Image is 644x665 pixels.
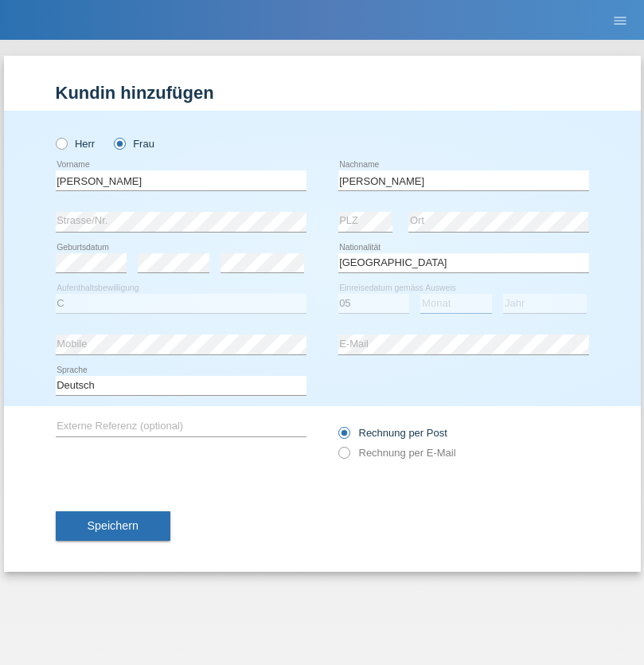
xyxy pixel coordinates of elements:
input: Frau [114,138,124,148]
input: Rechnung per Post [338,427,349,447]
label: Rechnung per E-Mail [338,447,456,459]
input: Herr [56,138,66,148]
label: Herr [56,138,96,150]
button: Speichern [56,511,170,542]
a: menu [604,15,636,25]
label: Frau [114,138,154,150]
i: menu [612,13,628,29]
input: Rechnung per E-Mail [338,447,349,467]
h1: Kundin hinzufügen [56,83,589,103]
label: Rechnung per Post [338,427,447,439]
span: Speichern [88,519,139,532]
